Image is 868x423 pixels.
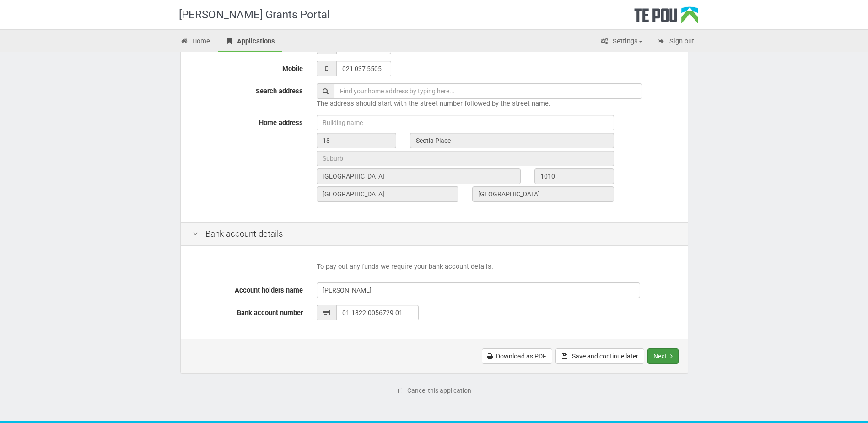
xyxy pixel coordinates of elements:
button: Save and continue later [555,348,644,364]
div: Te Pou Logo [634,6,698,29]
input: Building name [317,115,614,130]
button: Next step [647,348,679,364]
span: Account holders name [235,286,303,294]
input: Post code [534,168,614,184]
input: Country [472,186,614,202]
input: Street number [317,133,396,148]
span: The address should start with the street number followed by the street name. [317,99,550,108]
input: Find your home address by typing here... [334,83,642,99]
span: Bank account number [237,309,303,317]
a: Home [173,32,217,52]
span: Mobile [282,65,303,73]
a: Applications [218,32,282,52]
input: Suburb [317,151,614,166]
a: Download as PDF [482,348,552,364]
input: Street [410,133,614,148]
a: Sign out [650,32,701,52]
input: City [317,168,521,184]
label: Home address [185,115,310,128]
input: State [317,186,458,202]
a: Cancel this application [391,383,477,398]
div: Bank account details [181,222,688,246]
p: To pay out any funds we require your bank account details. [317,262,676,271]
label: Search address [185,83,310,96]
a: Settings [593,32,649,52]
